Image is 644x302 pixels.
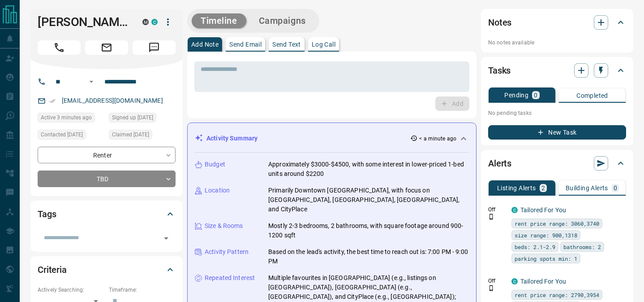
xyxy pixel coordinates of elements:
[541,185,545,191] p: 2
[520,278,566,285] a: Tailored For You
[205,160,225,169] p: Budget
[576,92,608,99] p: Completed
[268,221,469,240] p: Mostly 2-3 bedrooms, 2 bathrooms, with square footage around 900-1200 sqft
[142,19,149,25] div: mrloft.ca
[488,156,511,171] h2: Alerts
[534,92,537,98] p: 0
[511,207,518,213] div: condos.ca
[488,60,626,81] div: Tasks
[515,219,599,228] span: rent price range: 3060,3740
[38,113,104,125] div: Mon Sep 15 2025
[504,92,528,98] p: Pending
[109,286,176,294] p: Timeframe:
[38,15,129,29] h1: [PERSON_NAME]
[488,214,494,220] svg: Push Notification Only
[62,97,163,104] a: [EMAIL_ADDRESS][DOMAIN_NAME]
[109,113,176,125] div: Fri Dec 11 2020
[109,130,176,142] div: Fri Aug 12 2022
[49,98,56,104] svg: Email Verified
[86,76,97,87] button: Open
[488,63,511,78] h2: Tasks
[38,147,176,163] div: Renter
[488,285,494,291] svg: Push Notification Only
[112,130,149,139] span: Claimed [DATE]
[195,130,469,147] div: Activity Summary< a minute ago
[515,242,555,251] span: beds: 2.1-2.9
[488,15,511,30] h2: Notes
[112,113,153,122] span: Signed up [DATE]
[268,247,469,266] p: Based on the lead's activity, the best time to reach out is: 7:00 PM - 9:00 PM
[488,39,626,47] p: No notes available
[41,130,83,139] span: Contacted [DATE]
[566,185,608,191] p: Building Alerts
[488,277,506,285] p: Off
[515,290,599,299] span: rent price range: 2790,3954
[268,160,469,179] p: Approximately $3000-$4500, with some interest in lower-priced 1-bed units around $2200
[38,203,176,225] div: Tags
[250,13,315,28] button: Campaigns
[38,130,104,142] div: Sat Aug 13 2022
[419,135,456,143] p: < a minute ago
[205,273,255,283] p: Repeated Interest
[563,242,601,251] span: bathrooms: 2
[511,278,518,284] div: condos.ca
[38,259,176,280] div: Criteria
[488,106,626,120] p: No pending tasks
[38,207,56,221] h2: Tags
[85,40,128,55] span: Email
[38,40,81,55] span: Call
[520,206,566,214] a: Tailored For You
[192,13,246,28] button: Timeline
[205,186,230,195] p: Location
[38,286,104,294] p: Actively Searching:
[160,232,172,245] button: Open
[268,186,469,214] p: Primarily Downtown [GEOGRAPHIC_DATA], with focus on [GEOGRAPHIC_DATA], [GEOGRAPHIC_DATA], [GEOGRA...
[488,12,626,33] div: Notes
[488,125,626,140] button: New Task
[191,41,219,48] p: Add Note
[497,185,536,191] p: Listing Alerts
[205,221,243,231] p: Size & Rooms
[151,19,158,25] div: condos.ca
[488,153,626,174] div: Alerts
[488,206,506,214] p: Off
[205,247,249,257] p: Activity Pattern
[38,263,67,277] h2: Criteria
[133,40,176,55] span: Message
[515,254,577,263] span: parking spots min: 1
[515,231,577,240] span: size range: 900,1318
[272,41,301,48] p: Send Text
[312,41,335,48] p: Log Call
[41,113,92,122] span: Active 3 minutes ago
[229,41,262,48] p: Send Email
[38,171,176,187] div: TBD
[206,134,258,143] p: Activity Summary
[614,185,617,191] p: 0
